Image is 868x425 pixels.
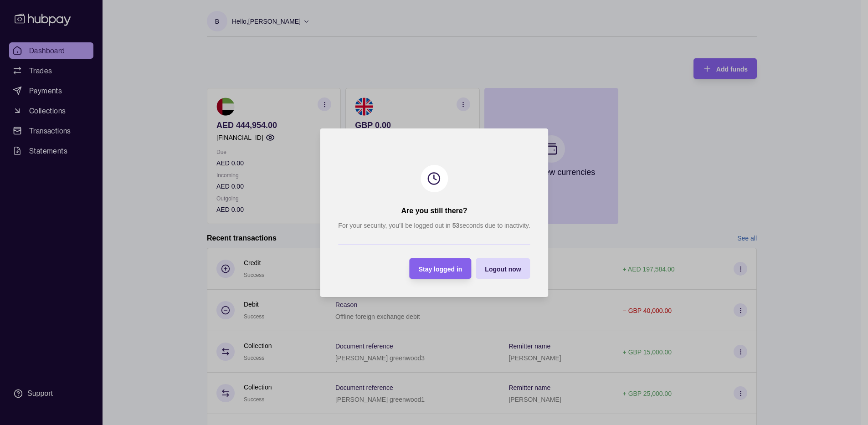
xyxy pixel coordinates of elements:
[338,220,530,230] p: For your security, you’ll be logged out in seconds due to inactivity.
[476,258,530,279] button: Logout now
[401,206,467,216] h2: Are you still there?
[452,222,459,229] strong: 53
[409,258,471,279] button: Stay logged in
[418,265,462,272] span: Stay logged in
[485,265,521,272] span: Logout now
